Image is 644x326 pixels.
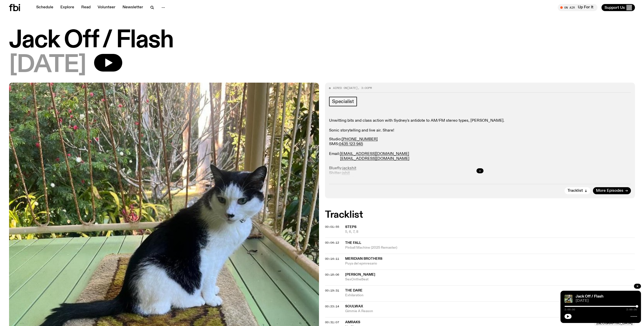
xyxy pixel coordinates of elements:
[325,321,339,324] button: 00:31:07
[345,289,363,292] span: The Dare
[329,97,357,106] a: Specialist
[593,187,631,194] a: More Episodes
[596,189,623,193] span: More Episodes
[33,4,56,11] a: Schedule
[345,309,635,314] span: Gimmie A Reason
[345,305,363,308] span: Soulwax
[325,288,339,292] span: 00:19:31
[340,157,409,161] a: [EMAIL_ADDRESS][DOMAIN_NAME]
[345,320,360,324] span: Amraks
[345,273,375,276] span: [PERSON_NAME]
[325,241,339,245] span: 00:04:12
[345,225,356,229] span: Steps
[329,118,631,133] p: Unwitting bits and class action with Sydney's antidote to AM/FM stereo types, [PERSON_NAME]. Soni...
[568,189,583,193] span: Tracklist
[345,277,635,282] span: SexOntheBeat
[345,257,382,260] span: Meridian Brothers
[325,273,339,276] button: 00:18:06
[325,305,339,308] button: 00:23:14
[576,295,603,299] a: Jack Off / Flash
[342,137,378,141] a: [PHONE_NUMBER]
[605,5,625,10] span: Support Us
[119,4,146,11] a: Newsletter
[57,4,77,11] a: Explore
[594,321,635,326] span: [GEOGRAPHIC_DATA]
[345,293,635,298] span: Exhilaration
[325,225,339,229] span: 00:01:55
[9,54,86,77] span: [DATE]
[565,308,575,311] span: 2:00:00
[78,4,94,11] a: Read
[9,29,635,52] h1: Jack Off / Flash
[345,245,635,250] span: Pinball Machine (2025 Remaster)
[345,241,361,245] span: The Fall
[325,257,339,260] button: 00:14:11
[601,4,635,11] button: Support Us
[339,142,363,146] a: 0435 123 945
[325,210,635,219] h2: Tracklist
[333,86,347,90] span: Aired on
[325,225,339,228] button: 00:01:55
[332,99,354,104] span: Specialist
[325,241,339,244] button: 00:04:12
[325,320,339,324] span: 00:31:07
[558,4,597,11] button: On AirUp For It
[325,289,339,292] button: 00:19:31
[358,86,372,90] span: , 3:00pm
[95,4,118,11] a: Volunteer
[329,137,631,195] p: Studio: SMS: Email: Bluefly: Shitter: Instagran: Fakebook: Home:
[325,273,339,277] span: 00:18:06
[565,187,590,194] button: Tracklist
[340,152,409,156] a: [EMAIL_ADDRESS][DOMAIN_NAME]
[345,230,635,234] span: 5, 6, 7, 8
[345,261,635,266] span: Puya del epmresario
[325,304,339,308] span: 00:23:14
[576,299,637,303] span: [DATE]
[626,308,637,311] span: 2:00:00
[347,86,358,90] span: [DATE]
[325,257,339,261] span: 00:14:11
